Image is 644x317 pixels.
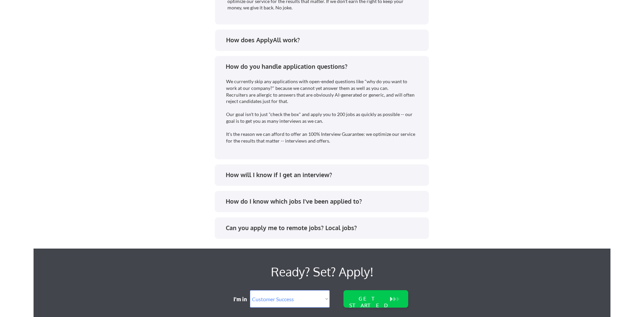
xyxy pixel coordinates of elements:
div: How does ApplyAll work? [226,36,423,44]
div: Can you apply me to remote jobs? Local jobs? [226,224,423,232]
div: I'm in [233,296,252,303]
div: Ready? Set? Apply! [127,262,517,281]
div: How do I know which jobs I've been applied to? [226,197,423,206]
div: How do you handle application questions? [226,62,423,71]
div: GET STARTED [348,296,391,308]
div: We currently skip any applications with open-ended questions like "why do you want to work at our... [226,78,419,144]
div: How will I know if I get an interview? [226,171,423,179]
